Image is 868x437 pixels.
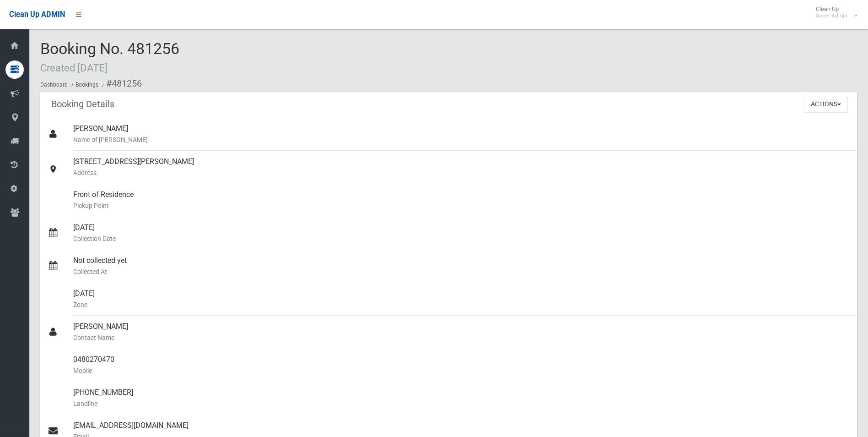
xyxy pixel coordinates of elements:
small: Mobile [73,365,850,376]
div: [DATE] [73,283,850,316]
small: Created [DATE] [40,62,108,74]
small: Zone [73,299,850,310]
div: Front of Residence [73,184,850,217]
small: Super Admin [816,12,847,19]
div: [STREET_ADDRESS][PERSON_NAME] [73,151,850,184]
small: Collected At [73,266,850,277]
span: Clean Up [811,5,857,19]
small: Pickup Point [73,200,850,211]
small: Landline [73,398,850,409]
small: Name of [PERSON_NAME] [73,134,850,145]
small: Address [73,167,850,178]
small: Collection Date [73,233,850,244]
li: #481256 [100,75,142,92]
small: Contact Name [73,332,850,343]
div: 0480270470 [73,349,850,382]
div: [PHONE_NUMBER] [73,382,850,415]
div: [PERSON_NAME] [73,118,850,151]
span: Clean Up ADMIN [9,10,65,19]
div: [DATE] [73,217,850,250]
header: Booking Details [40,95,125,113]
a: Dashboard [40,82,68,88]
div: [PERSON_NAME] [73,316,850,349]
span: Booking No. 481256 [40,39,179,75]
a: Bookings [75,82,98,88]
button: Actions [804,96,848,113]
div: Not collected yet [73,250,850,283]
